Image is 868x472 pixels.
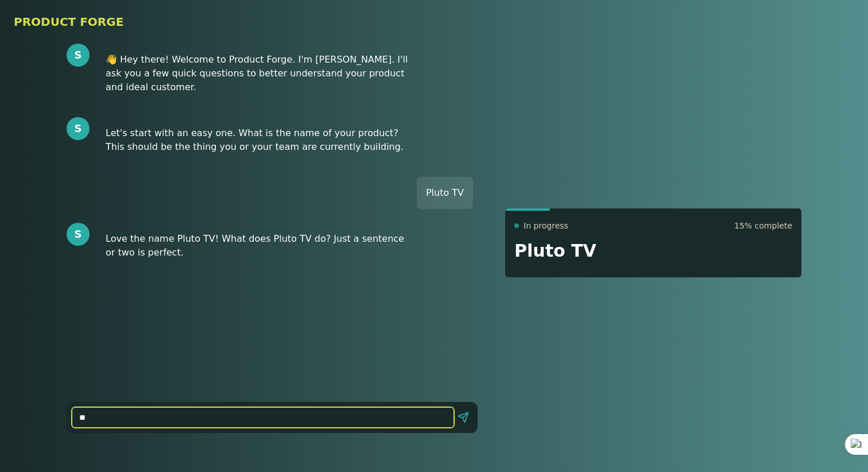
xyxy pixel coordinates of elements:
[417,177,473,209] div: Pluto TV
[14,14,854,30] h1: PRODUCT FORGE
[96,223,421,269] div: Love the name Pluto TV! What does Pluto TV do? Just a sentence or two is perfect.
[524,220,568,231] span: In progress
[514,241,792,261] h2: Pluto TV
[96,44,421,103] div: 👋 Hey there! Welcome to Product Forge. I'm [PERSON_NAME]. I'll ask you a few quick questions to b...
[75,47,82,63] span: S
[734,220,792,231] span: 15 % complete
[75,121,82,137] span: S
[96,117,421,163] div: Let's start with an easy one. What is the name of your product? This should be the thing you or y...
[75,226,82,242] span: S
